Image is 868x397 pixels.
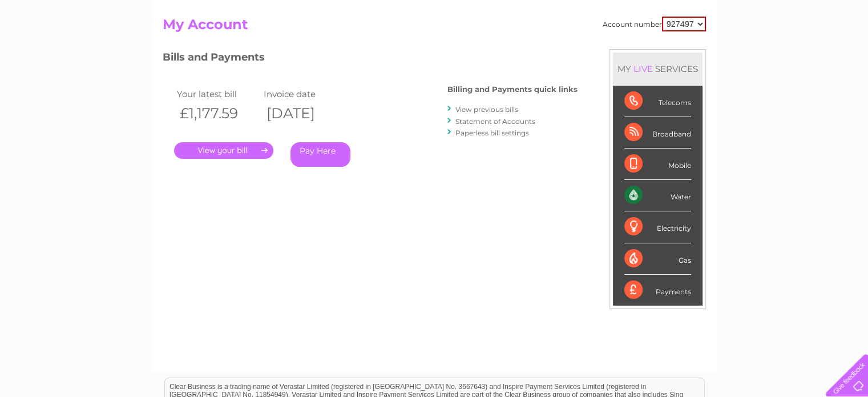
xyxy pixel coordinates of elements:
[792,49,820,57] a: Contact
[174,142,273,159] a: .
[624,243,691,275] div: Gas
[631,63,655,74] div: LIVE
[290,142,350,167] a: Pay Here
[261,102,348,125] th: [DATE]
[624,86,691,117] div: Telecoms
[30,30,88,65] img: logo.png
[624,275,691,306] div: Payments
[653,6,732,20] a: 0333 014 3131
[624,149,691,180] div: Mobile
[667,49,689,57] a: Water
[613,53,703,85] div: MY SERVICES
[624,211,691,243] div: Electricity
[163,17,706,38] h2: My Account
[261,86,348,102] td: Invoice date
[165,6,704,55] div: Clear Business is a trading name of Verastar Limited (registered in [GEOGRAPHIC_DATA] No. 3667643...
[830,49,857,57] a: Log out
[696,49,721,57] a: Energy
[163,49,578,69] h3: Bills and Payments
[174,102,261,125] th: £1,177.59
[728,49,762,57] a: Telecoms
[624,180,691,211] div: Water
[624,117,691,149] div: Broadband
[455,105,518,114] a: View previous bills
[455,129,529,137] a: Paperless bill settings
[174,86,261,102] td: Your latest bill
[447,85,578,94] h4: Billing and Payments quick links
[769,49,785,57] a: Blog
[455,117,535,126] a: Statement of Accounts
[603,17,706,31] div: Account number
